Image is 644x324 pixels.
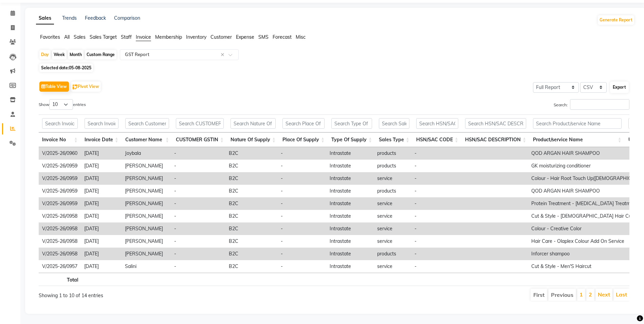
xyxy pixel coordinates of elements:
input: Search: [570,99,629,110]
td: - [277,197,326,210]
td: - [171,210,225,222]
td: Intrastate [326,172,374,185]
td: [DATE] [81,260,122,273]
td: - [171,185,225,197]
a: Comparison [114,15,140,21]
input: Search Product/service Name [533,118,622,129]
td: V/2025-26/0960 [39,147,81,160]
td: [PERSON_NAME] [122,235,171,248]
td: - [411,185,460,197]
th: Sales Type: activate to sort column ascending [375,132,413,147]
span: Invoice [136,34,151,40]
span: Customer [210,34,232,40]
td: - [411,248,460,260]
td: [DATE] [81,160,122,172]
td: - [277,160,326,172]
td: Intrastate [326,260,374,273]
td: B2C [225,160,277,172]
td: service [374,260,411,273]
td: B2C [225,185,277,197]
td: Intrastate [326,197,374,210]
td: Intrastate [326,147,374,160]
td: B2C [225,248,277,260]
td: [DATE] [81,197,122,210]
td: [DATE] [81,222,122,235]
div: Showing 1 to 10 of 14 entries [39,288,279,299]
td: - [171,248,225,260]
td: B2C [225,235,277,248]
td: [PERSON_NAME] [122,172,171,185]
div: Day [39,50,51,59]
td: V/2025-26/0957 [39,260,81,273]
span: SMS [258,34,269,40]
td: [PERSON_NAME] [122,210,171,222]
th: Customer Name: activate to sort column ascending [122,132,172,147]
span: Expense [236,34,254,40]
td: [DATE] [81,235,122,248]
td: Intrastate [326,222,374,235]
td: - [411,197,460,210]
td: - [277,235,326,248]
td: - [411,222,460,235]
td: - [411,235,460,248]
input: Search HSN/SAC DESCRIPTION [465,118,526,129]
span: Membership [155,34,182,40]
button: Table View [39,82,69,92]
span: Forecast [273,34,292,40]
td: - [171,147,225,160]
td: [PERSON_NAME] [122,160,171,172]
th: HSN/SAC DESCRIPTION: activate to sort column ascending [462,132,530,147]
td: - [411,260,460,273]
td: Intrastate [326,210,374,222]
select: Showentries [49,99,73,110]
td: Joybala [122,147,171,160]
td: Intrastate [326,185,374,197]
td: B2C [225,222,277,235]
td: - [171,160,225,172]
td: B2C [225,172,277,185]
td: - [171,197,225,210]
td: products [374,185,411,197]
td: - [171,172,225,185]
td: V/2025-26/0958 [39,248,81,260]
span: Staff [121,34,132,40]
td: V/2025-26/0958 [39,222,81,235]
th: Product/service Name: activate to sort column ascending [530,132,625,147]
button: Export [610,82,629,93]
td: Salini [122,260,171,273]
div: Month [68,50,84,59]
td: V/2025-26/0959 [39,185,81,197]
button: Pivot View [71,82,101,92]
td: [PERSON_NAME] [122,222,171,235]
td: service [374,197,411,210]
span: 05-08-2025 [69,65,91,70]
input: Search Nature Of Supply [231,118,276,129]
input: Search HSN/SAC CODE [416,118,458,129]
th: Total [39,273,82,286]
span: Sales Target [90,34,117,40]
td: - [277,260,326,273]
span: All [64,34,70,40]
td: products [374,248,411,260]
td: - [411,147,460,160]
td: B2C [225,210,277,222]
td: [DATE] [81,172,122,185]
td: B2C [225,147,277,160]
td: Intrastate [326,235,374,248]
span: Sales [74,34,86,40]
td: - [171,222,225,235]
span: Favorites [40,34,60,40]
td: - [171,235,225,248]
td: - [277,172,326,185]
span: Selected date: [39,64,93,72]
span: Clear all [221,51,226,58]
input: Search Customer Name [125,118,169,129]
button: Generate Report [598,15,634,25]
th: Type Of Supply: activate to sort column ascending [328,132,375,147]
th: Invoice No: activate to sort column ascending [39,132,81,147]
td: products [374,160,411,172]
input: Search Type Of Supply [331,118,372,129]
th: Place Of Supply: activate to sort column ascending [279,132,328,147]
a: 1 [579,291,583,298]
td: service [374,172,411,185]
